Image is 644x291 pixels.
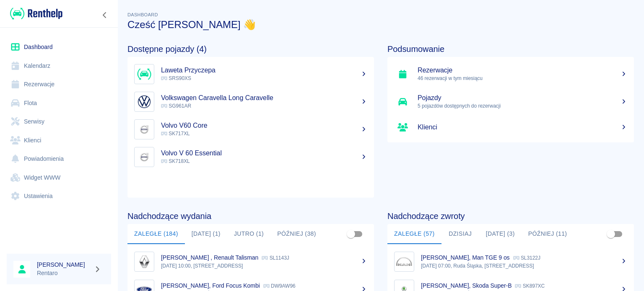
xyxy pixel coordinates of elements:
[161,158,190,164] span: SK718XL
[37,260,91,269] h6: [PERSON_NAME]
[127,12,158,17] span: Dashboard
[418,102,627,110] p: 5 pojazdów dostępnych do rezerwacji
[161,103,191,109] span: SG961AR
[387,88,634,116] a: Pojazdy5 pojazdów dostępnych do rezerwacji
[161,75,191,81] span: SRS90XS
[387,116,634,139] a: Klienci
[161,131,190,136] span: SK717XL
[10,7,62,21] img: Renthelp logo
[127,44,374,54] h4: Dostępne pojazdy (4)
[387,247,634,276] a: Image[PERSON_NAME], Man TGE 9 os SL3122J[DATE] 07:00, Ruda Śląska, [STREET_ADDRESS]
[136,149,152,165] img: Image
[418,123,627,131] h5: Klienci
[270,224,323,244] button: Później (38)
[421,254,510,261] p: [PERSON_NAME], Man TGE 9 os
[127,224,185,244] button: Zaległe (184)
[7,75,111,94] a: Rezerwacje
[7,168,111,187] a: Widget WWW
[7,7,62,21] a: Renthelp logo
[263,283,296,289] p: DW9AW96
[418,94,627,102] h5: Pojazdy
[418,75,627,82] p: 46 rezerwacji w tym miesiącu
[343,226,359,242] span: Pokaż przypisane tylko do mnie
[161,149,367,157] h5: Volvo V 60 Essential
[7,187,111,206] a: Ustawienia
[161,262,367,270] p: [DATE] 10:00, [STREET_ADDRESS]
[161,254,258,261] p: [PERSON_NAME] , Renault Talisman
[127,247,374,276] a: Image[PERSON_NAME] , Renault Talisman SL1143J[DATE] 10:00, [STREET_ADDRESS]
[127,88,374,116] a: ImageVolkswagen Caravella Long Caravelle SG961AR
[127,19,634,31] h3: Cześć [PERSON_NAME] 👋
[7,112,111,131] a: Serwisy
[136,94,152,110] img: Image
[387,60,634,88] a: Rezerwacje46 rezerwacji w tym miesiącu
[513,255,540,261] p: SL3122J
[127,211,374,221] h4: Nadchodzące wydania
[522,224,574,244] button: Później (11)
[387,211,634,221] h4: Nadchodzące zwroty
[7,149,111,168] a: Powiadomienia
[99,10,111,21] button: Zwiń nawigację
[515,283,545,289] p: SK897XC
[7,38,111,57] a: Dashboard
[161,94,367,102] h5: Volkswagen Caravella Long Caravelle
[421,262,627,270] p: [DATE] 07:00, Ruda Śląska, [STREET_ADDRESS]
[418,66,627,75] h5: Rezerwacje
[603,226,619,242] span: Pokaż przypisane tylko do mnie
[262,255,289,261] p: SL1143J
[387,44,634,54] h4: Podsumowanie
[387,224,441,244] button: Zaległe (57)
[421,282,512,289] p: [PERSON_NAME], Skoda Super-B
[136,66,152,82] img: Image
[127,143,374,171] a: ImageVolvo V 60 Essential SK718XL
[396,254,412,270] img: Image
[161,282,260,289] p: [PERSON_NAME], Ford Focus Kombi
[441,224,479,244] button: Dzisiaj
[136,254,152,270] img: Image
[127,60,374,88] a: ImageLaweta Przyczepa SRS90XS
[7,57,111,75] a: Kalendarz
[127,116,374,143] a: ImageVolvo V60 Core SK717XL
[7,131,111,150] a: Klienci
[136,121,152,137] img: Image
[479,224,522,244] button: [DATE] (3)
[161,121,367,130] h5: Volvo V60 Core
[227,224,270,244] button: Jutro (1)
[37,269,91,278] p: Rentaro
[161,66,367,75] h5: Laweta Przyczepa
[185,224,227,244] button: [DATE] (1)
[7,94,111,113] a: Flota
